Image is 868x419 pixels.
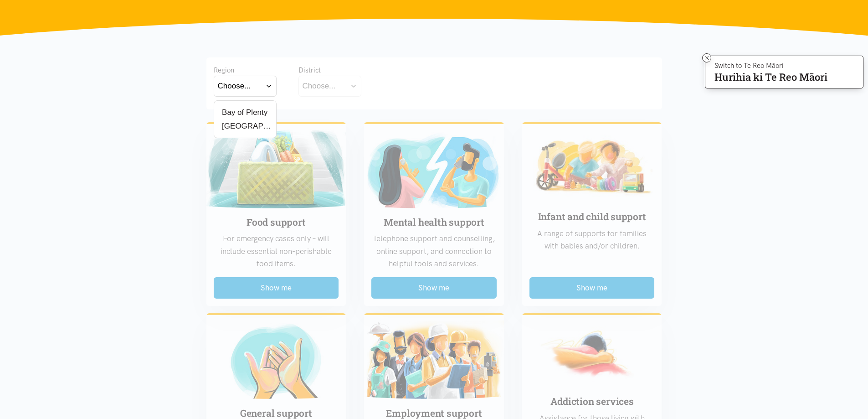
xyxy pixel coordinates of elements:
button: Choose... [298,76,361,96]
label: [GEOGRAPHIC_DATA] [218,120,272,132]
label: Bay of Plenty [218,107,268,118]
p: Hurihia ki Te Reo Māori [714,73,827,81]
button: Choose... [214,76,277,96]
div: Choose... [303,80,336,92]
div: District [298,65,361,76]
p: Switch to Te Reo Māori [714,63,827,68]
div: Region [214,65,277,76]
div: Choose... [218,80,251,92]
